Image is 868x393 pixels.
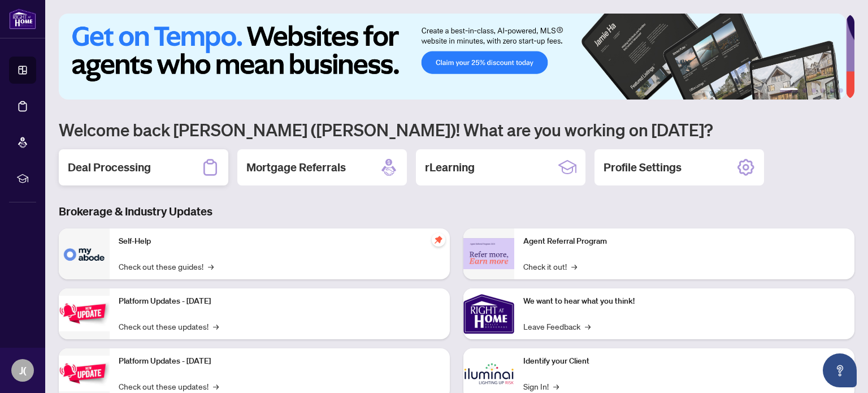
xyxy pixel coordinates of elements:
img: logo [9,8,36,29]
a: Check out these updates!→ [119,320,219,332]
span: → [213,380,219,392]
span: → [571,260,577,273]
button: 2 [802,88,807,93]
img: Platform Updates - July 8, 2025 [59,356,110,391]
h1: Welcome back [PERSON_NAME] ([PERSON_NAME])! What are you working on [DATE]? [59,119,854,140]
span: pushpin [432,233,445,247]
span: → [585,320,591,332]
img: We want to hear what you think! [463,288,514,339]
a: Check out these updates!→ [119,380,219,392]
h2: rLearning [425,159,475,175]
a: Sign In!→ [523,380,559,392]
img: Agent Referral Program [463,238,514,269]
p: Platform Updates - [DATE] [119,295,441,308]
h2: Mortgage Referrals [246,159,346,175]
span: → [213,320,219,332]
h2: Profile Settings [604,159,682,175]
span: → [208,260,214,273]
span: J( [19,362,27,378]
p: Self-Help [119,235,441,248]
button: 1 [780,88,798,93]
p: We want to hear what you think! [523,295,845,308]
p: Agent Referral Program [523,235,845,248]
h2: Deal Processing [68,159,151,175]
p: Identify your Client [523,355,845,368]
button: 3 [811,88,816,93]
img: Self-Help [59,228,110,279]
button: 4 [821,88,825,93]
button: Open asap [823,353,857,387]
a: Check out these guides!→ [119,260,214,273]
img: Platform Updates - July 21, 2025 [59,296,110,331]
button: 6 [839,88,843,93]
p: Platform Updates - [DATE] [119,355,441,368]
a: Leave Feedback→ [523,320,591,332]
a: Check it out!→ [523,260,577,273]
h3: Brokerage & Industry Updates [59,204,854,219]
img: Slide 0 [59,14,846,100]
span: → [553,380,559,392]
button: 5 [830,88,834,93]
